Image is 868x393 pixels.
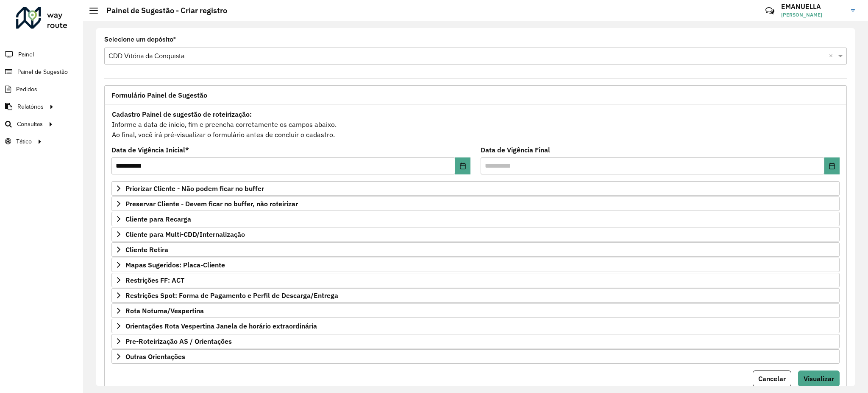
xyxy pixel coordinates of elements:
span: [PERSON_NAME] [781,11,845,19]
label: Data de Vigência Final [481,145,550,155]
span: Rota Noturna/Vespertina [125,307,204,314]
button: Choose Date [455,157,470,174]
a: Preservar Cliente - Devem ficar no buffer, não roteirizar [111,196,840,211]
span: Tático [16,137,32,146]
span: Consultas [17,120,43,129]
span: Visualizar [804,374,834,383]
a: Outras Orientações [111,349,840,364]
a: Cliente Retira [111,242,840,257]
span: Formulário Painel de Sugestão [111,92,207,98]
span: Preservar Cliente - Devem ficar no buffer, não roteirizar [125,200,298,207]
strong: Cadastro Painel de sugestão de roteirização: [112,110,252,118]
h2: Painel de Sugestão - Criar registro [98,6,227,15]
button: Visualizar [798,371,840,387]
button: Cancelar [753,371,791,387]
a: Cliente para Recarga [111,212,840,226]
span: Cancelar [758,374,786,383]
a: Contato Rápido [761,2,779,20]
a: Pre-Roteirização AS / Orientações [111,334,840,348]
span: Outras Orientações [125,353,185,360]
span: Pre-Roteirização AS / Orientações [125,338,232,345]
a: Restrições FF: ACT [111,273,840,287]
span: Restrições FF: ACT [125,277,184,284]
div: Informe a data de inicio, fim e preencha corretamente os campos abaixo. Ao final, você irá pré-vi... [111,109,840,140]
label: Selecione um depósito [104,34,176,45]
a: Rota Noturna/Vespertina [111,303,840,318]
button: Choose Date [824,157,840,174]
a: Restrições Spot: Forma de Pagamento e Perfil de Descarga/Entrega [111,288,840,303]
a: Orientações Rota Vespertina Janela de horário extraordinária [111,319,840,333]
label: Data de Vigência Inicial [111,145,189,155]
span: Clear all [829,51,836,61]
span: Relatórios [17,102,44,111]
span: Restrições Spot: Forma de Pagamento e Perfil de Descarga/Entrega [125,292,338,299]
span: Cliente para Multi-CDD/Internalização [125,231,245,238]
span: Painel [18,50,34,59]
span: Pedidos [16,85,37,94]
span: Cliente Retira [125,246,168,253]
h3: EMANUELLA [781,3,845,11]
span: Priorizar Cliente - Não podem ficar no buffer [125,185,264,192]
a: Priorizar Cliente - Não podem ficar no buffer [111,181,840,196]
a: Cliente para Multi-CDD/Internalização [111,227,840,241]
span: Cliente para Recarga [125,216,191,222]
span: Mapas Sugeridos: Placa-Cliente [125,261,225,268]
span: Orientações Rota Vespertina Janela de horário extraordinária [125,323,317,329]
a: Mapas Sugeridos: Placa-Cliente [111,258,840,272]
span: Painel de Sugestão [17,67,68,76]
